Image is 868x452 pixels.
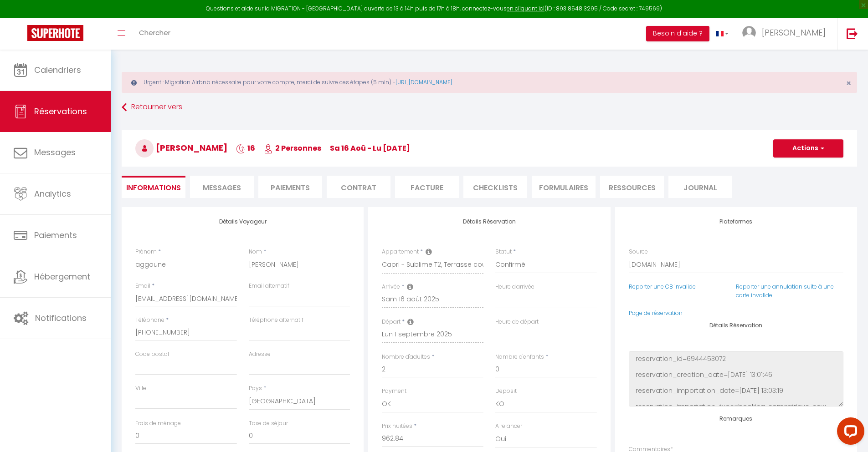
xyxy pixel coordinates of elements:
[135,218,350,225] h4: Détails Voyageur
[236,143,255,153] span: 16
[135,419,181,428] label: Frais de ménage
[532,176,596,198] li: FORMULAIRES
[773,139,843,157] button: Actions
[135,384,146,393] label: Ville
[264,143,321,153] span: 2 Personnes
[249,248,262,256] label: Nom
[122,176,185,198] li: Informations
[668,176,732,198] li: Journal
[249,384,262,393] label: Pays
[135,350,169,359] label: Code postal
[249,282,289,290] label: Email alternatif
[600,176,664,198] li: Ressources
[135,316,164,325] label: Téléphone
[847,28,858,39] img: logout
[382,218,596,225] h4: Détails Réservation
[495,318,539,326] label: Heure de départ
[463,176,527,198] li: CHECKLISTS
[382,283,400,291] label: Arrivée
[382,422,412,431] label: Prix nuitées
[330,143,410,153] span: sa 16 Aoû - lu [DATE]
[135,282,150,290] label: Email
[34,64,81,76] span: Calendriers
[34,229,77,241] span: Paiements
[132,18,177,50] a: Chercher
[122,72,857,93] div: Urgent : Migration Airbnb nécessaire pour votre compte, merci de suivre ces étapes (5 min) -
[122,99,857,116] a: Retourner vers
[846,79,851,87] button: Close
[742,26,756,40] img: ...
[35,312,87,324] span: Notifications
[495,283,534,291] label: Heure d'arrivée
[830,414,868,452] iframe: LiveChat chat widget
[258,176,322,198] li: Paiements
[34,188,71,199] span: Analytics
[139,28,170,37] span: Chercher
[249,419,288,428] label: Taxe de séjour
[629,218,843,225] h4: Plateformes
[495,248,512,256] label: Statut
[736,283,834,299] a: Reporter une annulation suite à une carte invalide
[382,248,419,256] label: Appartement
[327,176,390,198] li: Contrat
[34,271,90,282] span: Hébergement
[382,318,401,326] label: Départ
[629,248,648,256] label: Source
[135,142,227,153] span: [PERSON_NAME]
[646,26,709,41] button: Besoin d'aide ?
[395,78,452,86] a: [URL][DOMAIN_NAME]
[34,147,76,158] span: Messages
[395,176,459,198] li: Facture
[495,422,522,431] label: A relancer
[629,322,843,329] h4: Détails Réservation
[629,416,843,422] h4: Remarques
[629,283,696,290] a: Reporter une CB invalide
[27,25,83,41] img: Super Booking
[382,387,406,396] label: Payment
[495,353,544,361] label: Nombre d'enfants
[629,309,683,317] a: Page de réservation
[382,353,430,361] label: Nombre d'adultes
[735,18,837,50] a: ... [PERSON_NAME]
[34,106,87,117] span: Réservations
[135,248,157,256] label: Prénom
[762,27,826,38] span: [PERSON_NAME]
[846,77,851,89] span: ×
[203,183,241,193] span: Messages
[507,5,544,12] a: en cliquant ici
[249,350,271,359] label: Adresse
[249,316,303,325] label: Téléphone alternatif
[495,387,517,396] label: Deposit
